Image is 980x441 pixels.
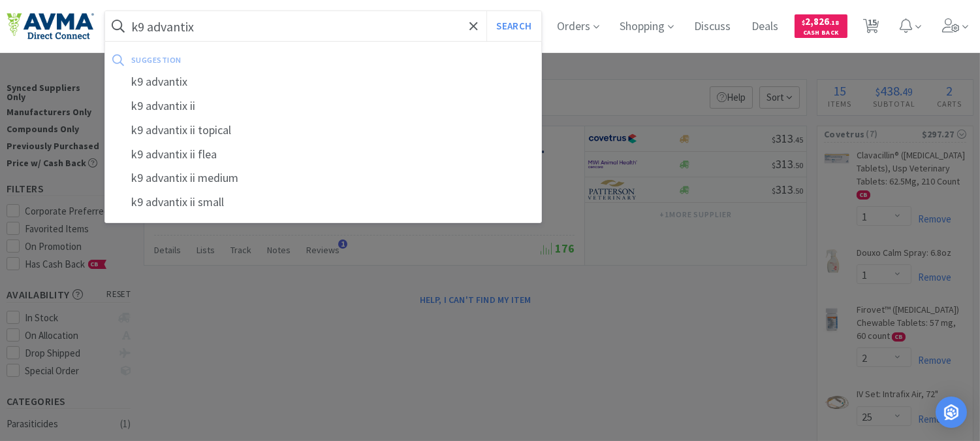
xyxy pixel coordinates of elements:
div: suggestion [131,50,357,70]
span: $ [802,18,806,27]
img: e4e33dab9f054f5782a47901c742baa9_102.png [7,12,94,40]
span: 2,826 [802,15,840,27]
a: $2,826.18Cash Back [795,9,847,44]
span: Cash Back [802,29,840,38]
div: k9 advantix ii topical [105,118,541,143]
span: . 18 [830,18,840,27]
input: Search by item, sku, manufacturer, ingredient, size... [105,11,541,41]
div: k9 advantix ii medium [105,166,541,190]
a: Deals [747,21,784,33]
div: k9 advantix ii small [105,190,541,215]
a: Discuss [689,21,736,33]
div: k9 advantix ii [105,94,541,118]
div: Open Intercom Messenger [936,397,967,428]
div: k9 advantix ii flea [105,143,541,167]
div: k9 advantix [105,70,541,94]
a: 15 [858,22,885,34]
button: Search [486,11,541,41]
